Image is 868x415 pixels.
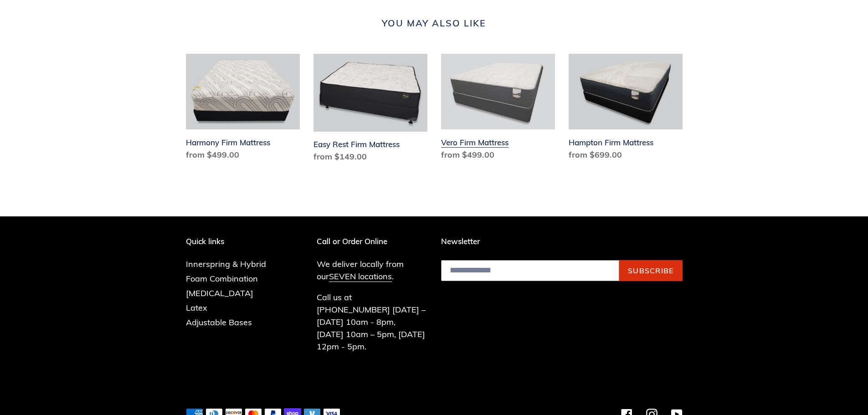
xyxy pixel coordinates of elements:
p: Quick links [186,237,280,246]
a: Adjustable Bases [186,317,252,328]
a: Harmony Firm Mattress [186,54,300,165]
a: Foam Combination [186,273,258,284]
p: Call us at [PHONE_NUMBER] [DATE] – [DATE] 10am - 8pm, [DATE] 10am – 5pm, [DATE] 12pm - 5pm. [317,291,427,353]
a: SEVEN locations [329,271,392,282]
input: Email address [441,260,619,281]
h2: You may also like [186,18,683,29]
a: Innerspring & Hybrid [186,259,266,269]
span: Subscribe [628,266,674,275]
p: Call or Order Online [317,237,427,246]
a: Easy Rest Firm Mattress [313,54,427,167]
a: Vero Firm Mattress [441,54,555,165]
p: We deliver locally from our . [317,258,427,282]
button: Subscribe [619,260,683,281]
a: Hampton Firm Mattress [569,54,683,165]
a: Latex [186,302,207,313]
a: [MEDICAL_DATA] [186,288,253,298]
p: Newsletter [441,237,683,246]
